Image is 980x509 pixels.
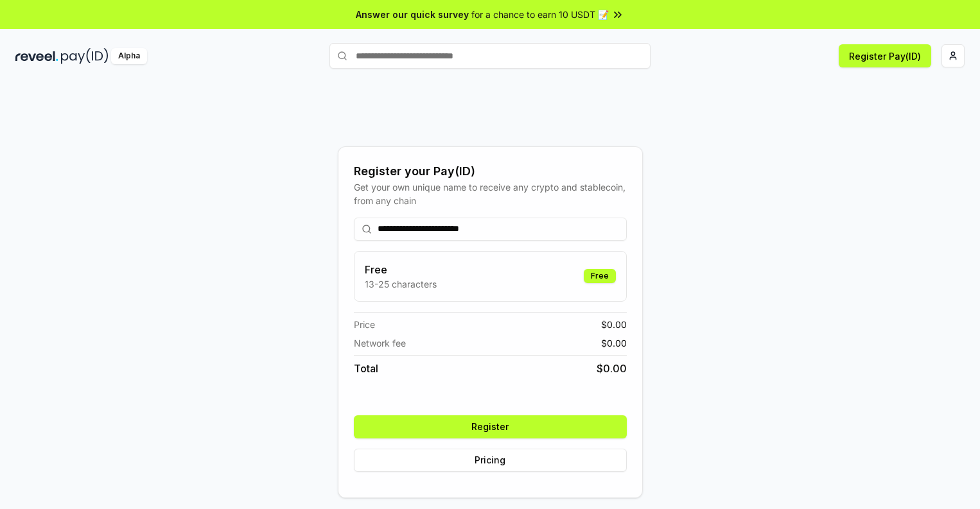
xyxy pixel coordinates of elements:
[354,449,627,472] button: Pricing
[354,415,627,438] button: Register
[839,44,931,67] button: Register Pay(ID)
[365,277,437,291] p: 13-25 characters
[356,8,469,21] span: Answer our quick survey
[471,8,609,21] span: for a chance to earn 10 USDT 📝
[601,318,627,331] span: $ 0.00
[111,48,147,64] div: Alpha
[354,361,378,376] span: Total
[597,361,627,376] span: $ 0.00
[365,262,437,277] h3: Free
[61,48,109,64] img: pay_id
[15,48,58,64] img: reveel_dark
[354,162,627,180] div: Register your Pay(ID)
[354,336,406,350] span: Network fee
[584,269,616,283] div: Free
[354,180,627,207] div: Get your own unique name to receive any crypto and stablecoin, from any chain
[601,336,627,350] span: $ 0.00
[354,318,375,331] span: Price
